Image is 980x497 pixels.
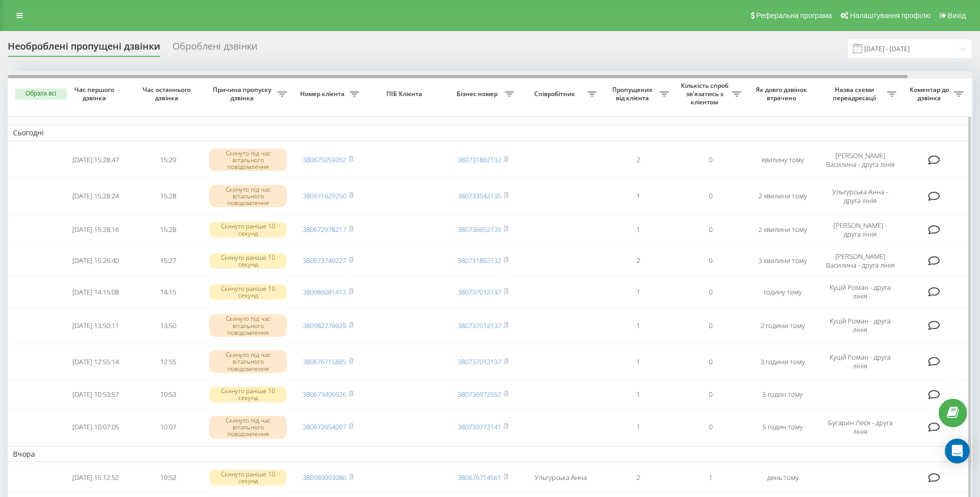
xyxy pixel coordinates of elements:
[824,86,887,102] span: Назва схеми переадресації
[602,345,674,379] td: 1
[746,345,819,379] td: 3 години тому
[674,410,746,444] td: 0
[209,86,277,102] span: Причина пропуску дзвінка
[132,277,204,306] td: 14:15
[209,222,287,237] div: Скинуто раніше 10 секунд
[209,253,287,269] div: Скинуто раніше 10 секунд
[132,143,204,177] td: 15:29
[602,410,674,444] td: 1
[674,143,746,177] td: 0
[519,464,602,491] td: Ульгурська Анна
[140,86,196,102] span: Час останнього дзвінка
[746,381,819,408] td: 5 годин тому
[303,256,346,265] a: 380673749227
[209,185,287,208] div: Скинуто під час вітального повідомлення
[674,246,746,275] td: 0
[746,277,819,306] td: годину тому
[746,464,819,491] td: день тому
[819,277,901,306] td: Куцій Роман - друга лінія
[850,11,930,20] span: Налаштування профілю
[132,215,204,244] td: 15:28
[303,287,346,297] a: 380986081413
[209,284,287,300] div: Скинуто раніше 10 секунд
[679,82,732,106] span: Кількість спроб зв'язатись з клієнтом
[458,256,501,265] a: 380731862132
[303,155,346,164] a: 380675059262
[303,390,346,399] a: 380673406926
[59,277,132,306] td: [DATE] 14:15:08
[602,179,674,213] td: 1
[303,473,346,482] a: 380989093080
[458,155,501,164] a: 380731862132
[452,90,505,98] span: Бізнес номер
[607,86,660,102] span: Пропущених від клієнта
[209,416,287,439] div: Скинуто під час вітального повідомлення
[458,473,501,482] a: 380676714561
[209,149,287,172] div: Скинуто під час вітального повідомлення
[59,246,132,275] td: [DATE] 15:26:40
[173,41,257,57] div: Оброблені дзвінки
[602,277,674,306] td: 1
[373,90,438,98] span: ПІБ Клієнта
[59,464,132,491] td: [DATE] 15:12:52
[209,350,287,373] div: Скинуто під час вітального повідомлення
[59,179,132,213] td: [DATE] 15:28:24
[674,308,746,343] td: 0
[602,308,674,343] td: 1
[458,321,501,330] a: 380737012137
[303,191,346,200] a: 380971629250
[132,381,204,408] td: 10:53
[948,11,966,20] span: Вихід
[674,381,746,408] td: 0
[819,143,901,177] td: [PERSON_NAME] Василина - друга лінія
[819,308,901,343] td: Куцій Роман - друга лінія
[524,90,587,98] span: Співробітник
[59,143,132,177] td: [DATE] 15:28:47
[59,345,132,379] td: [DATE] 12:55:14
[297,90,350,98] span: Номер клієнта
[303,357,346,366] a: 380676715885
[132,246,204,275] td: 15:27
[132,464,204,491] td: 19:52
[303,321,346,330] a: 380982776929
[819,179,901,213] td: Ульгурська Анна - друга лінія
[303,422,346,431] a: 380672654097
[819,410,901,444] td: Бугарин Леся - друга лінія
[458,422,501,431] a: 380739772141
[209,314,287,337] div: Скинуто під час вітального повідомлення
[674,215,746,244] td: 0
[907,86,954,102] span: Коментар до дзвінка
[209,470,287,485] div: Скинуто раніше 10 секунд
[602,246,674,275] td: 2
[746,246,819,275] td: 3 хвилини тому
[132,410,204,444] td: 10:07
[602,143,674,177] td: 2
[674,345,746,379] td: 0
[209,386,287,402] div: Скинуто раніше 10 секунд
[674,277,746,306] td: 0
[674,464,746,491] td: 1
[59,215,132,244] td: [DATE] 15:28:16
[458,390,501,399] a: 380736972552
[8,41,160,57] div: Необроблені пропущені дзвінки
[458,357,501,366] a: 380737012137
[945,439,970,463] div: Open Intercom Messenger
[59,381,132,408] td: [DATE] 10:53:57
[59,308,132,343] td: [DATE] 13:50:11
[746,215,819,244] td: 2 хвилини тому
[755,86,811,102] span: Як довго дзвінок втрачено
[602,215,674,244] td: 1
[68,86,123,102] span: Час першого дзвінка
[132,308,204,343] td: 13:50
[602,464,674,491] td: 2
[15,88,67,100] button: Обрати всі
[458,287,501,297] a: 380737012137
[746,410,819,444] td: 5 годин тому
[674,179,746,213] td: 0
[819,215,901,244] td: [PERSON_NAME] - друга лінія
[59,410,132,444] td: [DATE] 10:07:05
[303,225,346,234] a: 380672978217
[132,345,204,379] td: 12:55
[819,246,901,275] td: [PERSON_NAME] Василина - друга лінія
[132,179,204,213] td: 15:28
